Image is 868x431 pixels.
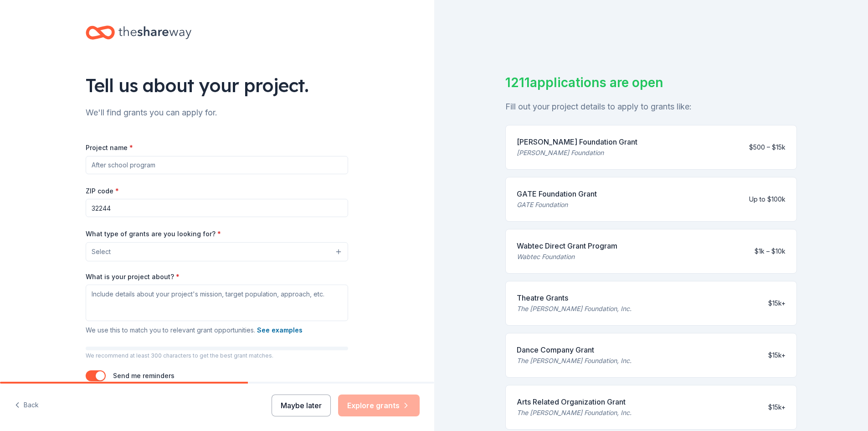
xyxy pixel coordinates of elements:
[517,355,632,366] div: The [PERSON_NAME] Foundation, Inc.
[92,246,111,257] span: Select
[768,402,786,413] div: $15k+
[86,272,180,281] label: What is your project about?
[86,105,348,120] div: We'll find grants you can apply for.
[768,298,786,309] div: $15k+
[749,142,786,153] div: $500 – $15k
[755,246,786,257] div: $1k – $10k
[517,344,632,355] div: Dance Company Grant
[505,99,797,114] div: Fill out your project details to apply to grants like:
[749,194,786,205] div: Up to $100k
[517,303,632,314] div: The [PERSON_NAME] Foundation, Inc.
[517,240,617,251] div: Wabtec Direct Grant Program
[517,251,617,262] div: Wabtec Foundation
[86,143,133,152] label: Project name
[86,229,221,239] label: What type of grants are you looking for?
[517,407,632,418] div: The [PERSON_NAME] Foundation, Inc.
[113,372,175,379] label: Send me reminders
[517,147,637,158] div: [PERSON_NAME] Foundation
[272,395,331,416] button: Maybe later
[517,292,632,303] div: Theatre Grants
[86,326,303,334] span: We use this to match you to relevant grant opportunities.
[768,350,786,361] div: $15k+
[505,73,797,92] div: 1211 applications are open
[517,188,597,199] div: GATE Foundation Grant
[86,187,119,196] label: ZIP code
[86,352,348,359] p: We recommend at least 300 characters to get the best grant matches.
[86,156,348,174] input: After school program
[15,396,39,415] button: Back
[86,242,348,261] button: Select
[517,199,597,210] div: GATE Foundation
[517,396,632,407] div: Arts Related Organization Grant
[517,136,637,147] div: [PERSON_NAME] Foundation Grant
[257,325,303,336] button: See examples
[86,73,348,98] div: Tell us about your project.
[86,199,348,217] input: 12345 (U.S. only)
